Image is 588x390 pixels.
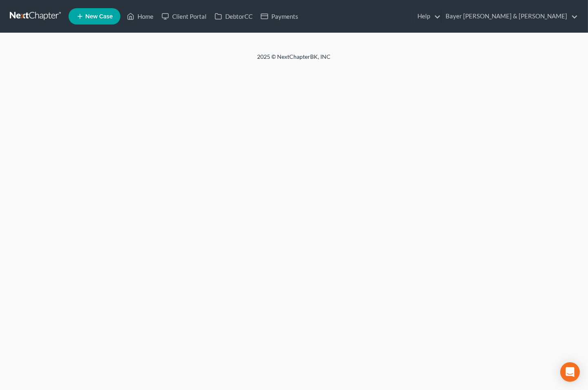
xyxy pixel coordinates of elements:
[442,9,578,24] a: Bayer [PERSON_NAME] & [PERSON_NAME]
[257,9,302,24] a: Payments
[123,9,158,24] a: Home
[560,362,580,382] div: Open Intercom Messenger
[211,9,257,24] a: DebtorCC
[69,8,120,25] new-legal-case-button: New Case
[62,53,527,67] div: 2025 © NextChapterBK, INC
[158,9,211,24] a: Client Portal
[413,9,441,24] a: Help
